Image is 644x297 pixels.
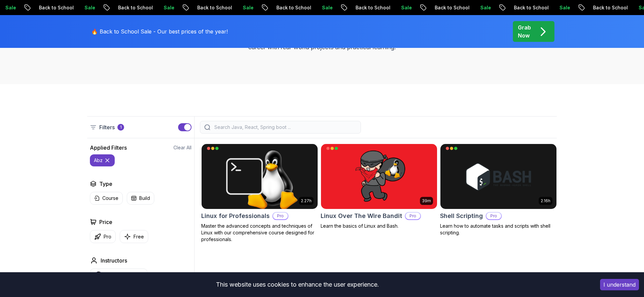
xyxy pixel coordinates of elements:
button: Clear All [173,144,192,151]
p: Master the advanced concepts and techniques of Linux with our comprehensive course designed for p... [201,223,318,243]
p: 🔥 Back to School Sale - Our best prices of the year! [91,27,228,35]
p: abz [94,157,103,164]
input: Search Java, React, Spring boot ... [213,124,357,131]
p: Sale [66,4,88,11]
p: Back to School [100,4,146,11]
p: 2.27h [301,198,312,204]
p: Sale [225,4,246,11]
p: Learn the basics of Linux and Bash. [321,223,437,229]
p: Sale [621,4,642,11]
p: Sale [541,4,563,11]
h2: Applied Filters [90,144,127,152]
button: Free [120,230,148,243]
p: Back to School [179,4,225,11]
p: Back to School [417,4,462,11]
img: instructor img [94,272,103,280]
p: Sale [304,4,325,11]
h2: Shell Scripting [440,211,483,221]
button: Course [90,192,123,205]
p: 1 [120,125,122,130]
p: Back to School [258,4,304,11]
p: Back to School [21,4,66,11]
p: 2.16h [541,198,550,204]
p: Course [102,195,118,202]
p: Back to School [337,4,383,11]
p: Pro [273,213,288,219]
p: 39m [422,198,431,204]
p: Pro [406,213,420,219]
a: Shell Scripting card2.16hShell ScriptingProLearn how to automate tasks and scripts with shell scr... [440,144,557,236]
p: Filters [99,123,115,131]
p: Sale [383,4,405,11]
h2: Instructors [101,256,127,265]
button: Accept cookies [600,279,639,290]
h2: Type [99,180,112,188]
p: Sale [146,4,167,11]
a: Linux for Professionals card2.27hLinux for ProfessionalsProMaster the advanced concepts and techn... [201,144,318,243]
button: Build [127,192,154,205]
p: Learn how to automate tasks and scripts with shell scripting. [440,223,557,236]
p: Sale [462,4,484,11]
a: Linux Over The Wire Bandit card39mLinux Over The Wire BanditProLearn the basics of Linux and Bash. [321,144,437,229]
h2: Linux Over The Wire Bandit [321,211,402,221]
img: Linux Over The Wire Bandit card [321,144,437,209]
p: Back to School [575,4,621,11]
h2: Linux for Professionals [201,211,270,221]
p: Free [133,233,144,240]
p: Pro [104,233,111,240]
p: Pro [486,213,501,219]
button: abz [90,154,115,166]
button: Pro [90,230,116,243]
p: Back to School [496,4,541,11]
div: This website uses cookies to enhance the user experience. [5,277,590,292]
p: Grab Now [518,23,531,40]
img: Shell Scripting card [440,144,556,209]
h2: Price [99,218,112,226]
p: Build [139,195,150,202]
img: Linux for Professionals card [202,144,318,209]
button: instructor img[PERSON_NAME] [90,269,148,283]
